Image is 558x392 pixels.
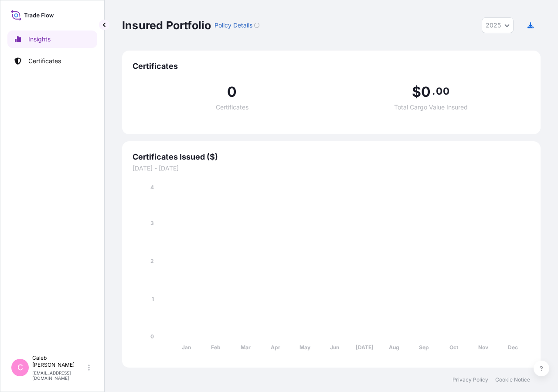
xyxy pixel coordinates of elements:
[495,376,530,383] a: Cookie Notice
[150,184,154,191] tspan: 4
[150,220,154,226] tspan: 3
[122,18,211,32] p: Insured Portfolio
[389,344,399,351] tspan: Aug
[7,52,97,70] a: Certificates
[453,376,488,383] a: Privacy Policy
[32,355,86,368] p: Caleb [PERSON_NAME]
[150,258,154,264] tspan: 2
[32,370,86,381] p: [EMAIL_ADDRESS][DOMAIN_NAME]
[330,344,339,351] tspan: Jun
[436,88,449,95] span: 00
[241,344,251,351] tspan: Mar
[182,344,191,351] tspan: Jan
[299,344,311,351] tspan: May
[271,344,280,351] tspan: Apr
[478,344,489,351] tspan: Nov
[152,296,154,302] tspan: 1
[412,85,421,99] span: $
[254,23,259,28] div: Loading
[133,61,530,72] span: Certificates
[508,344,518,351] tspan: Dec
[133,152,530,162] span: Certificates Issued ($)
[394,104,468,110] span: Total Cargo Value Insured
[419,344,429,351] tspan: Sep
[17,363,23,372] span: C
[150,333,154,340] tspan: 0
[449,344,459,351] tspan: Oct
[28,57,61,65] p: Certificates
[356,344,374,351] tspan: [DATE]
[216,104,248,110] span: Certificates
[486,21,501,30] span: 2025
[432,88,435,95] span: .
[28,35,51,44] p: Insights
[421,85,431,99] span: 0
[211,344,221,351] tspan: Feb
[227,85,237,99] span: 0
[254,18,259,32] button: Loading
[7,31,97,48] a: Insights
[133,164,530,173] span: [DATE] - [DATE]
[482,17,514,33] button: Year Selector
[214,21,252,30] p: Policy Details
